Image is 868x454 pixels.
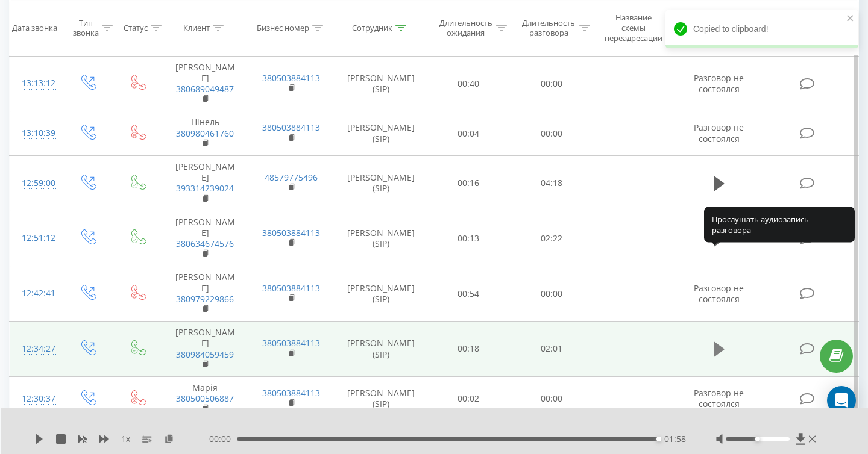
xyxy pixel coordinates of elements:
[335,322,427,377] td: [PERSON_NAME] (SIP)
[162,376,248,421] td: Марія
[162,322,248,377] td: [PERSON_NAME]
[257,23,309,33] div: Бизнес номер
[262,387,320,399] a: 380503884113
[265,172,318,183] a: 48579775496
[335,56,427,111] td: [PERSON_NAME] (SIP)
[510,155,593,211] td: 04:18
[604,13,662,43] div: Название схемы переадресации
[827,386,856,415] div: Open Intercom Messenger
[121,433,130,445] span: 1 x
[694,122,744,144] span: Разговор не состоялся
[176,182,234,194] a: 393314239024
[510,376,593,421] td: 00:00
[438,17,494,38] div: Длительность ожидания
[427,266,511,322] td: 00:54
[664,433,686,445] span: 01:58
[510,322,593,377] td: 02:01
[73,17,99,38] div: Тип звонка
[162,266,248,322] td: [PERSON_NAME]
[510,111,593,156] td: 00:00
[656,437,661,441] div: Accessibility label
[162,111,248,156] td: Нінель
[262,282,320,294] a: 380503884113
[262,337,320,349] a: 380503884113
[209,433,237,445] span: 00:00
[755,437,760,441] div: Accessibility label
[427,155,511,211] td: 00:16
[510,56,593,111] td: 00:00
[427,376,511,421] td: 00:02
[427,56,511,111] td: 00:40
[162,56,248,111] td: [PERSON_NAME]
[510,266,593,322] td: 00:00
[427,111,511,156] td: 00:04
[335,266,427,322] td: [PERSON_NAME] (SIP)
[162,155,248,211] td: [PERSON_NAME]
[22,172,51,195] div: 12:59:00
[124,23,148,33] div: Статус
[176,238,234,249] a: 380634674576
[22,122,51,145] div: 13:10:39
[162,211,248,266] td: [PERSON_NAME]
[704,207,855,242] div: Прослушать аудиозапись разговора
[183,23,210,33] div: Клиент
[262,227,320,238] a: 380503884113
[352,23,392,33] div: Сотрудник
[22,387,51,411] div: 12:30:37
[22,282,51,305] div: 12:42:41
[694,282,744,305] span: Разговор не состоялся
[427,211,511,266] td: 00:13
[262,72,320,84] a: 380503884113
[335,155,427,211] td: [PERSON_NAME] (SIP)
[665,10,858,48] div: Copied to clipboard!
[176,349,234,360] a: 380984059459
[521,17,576,38] div: Длительность разговора
[694,72,744,95] span: Разговор не состоялся
[176,393,234,404] a: 380500506887
[22,72,51,95] div: 13:13:12
[335,211,427,266] td: [PERSON_NAME] (SIP)
[22,337,51,361] div: 12:34:27
[335,376,427,421] td: [PERSON_NAME] (SIP)
[510,211,593,266] td: 02:22
[335,111,427,156] td: [PERSON_NAME] (SIP)
[176,293,234,305] a: 380979229866
[694,387,744,409] span: Разговор не состоялся
[12,23,57,33] div: Дата звонка
[176,83,234,95] a: 380689049487
[846,13,855,25] button: close
[22,226,51,250] div: 12:51:12
[427,322,511,377] td: 00:18
[176,128,234,139] a: 380980461760
[262,122,320,133] a: 380503884113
